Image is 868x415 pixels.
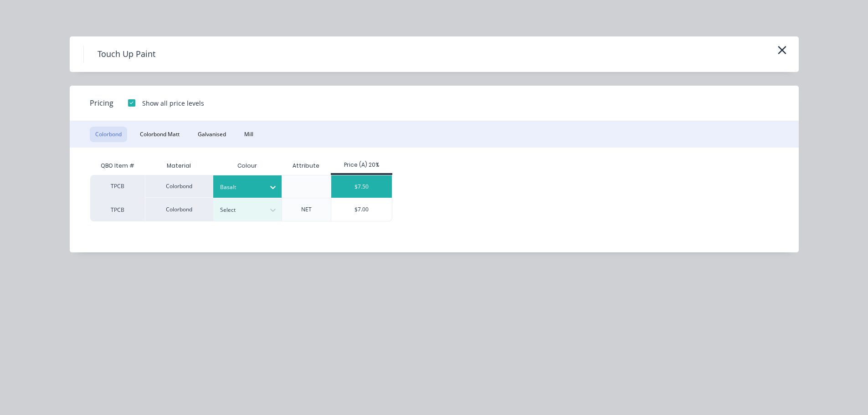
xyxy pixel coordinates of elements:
[90,97,113,108] span: Pricing
[331,198,392,221] div: $7.00
[331,161,392,169] div: Price (A) 20%
[192,127,231,142] button: Galvanised
[90,175,145,198] div: TPCB
[145,157,213,175] div: Material
[90,157,145,175] div: QBO Item #
[83,46,169,63] h4: Touch Up Paint
[90,198,145,221] div: TPCB
[213,157,282,175] div: Colour
[145,175,213,198] div: Colorbond
[134,127,185,142] button: Colorbond Matt
[239,127,259,142] button: Mill
[331,175,392,198] div: $7.50
[142,98,204,108] div: Show all price levels
[90,127,127,142] button: Colorbond
[285,154,327,177] div: Attribute
[145,198,213,221] div: Colorbond
[301,205,312,214] div: NET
